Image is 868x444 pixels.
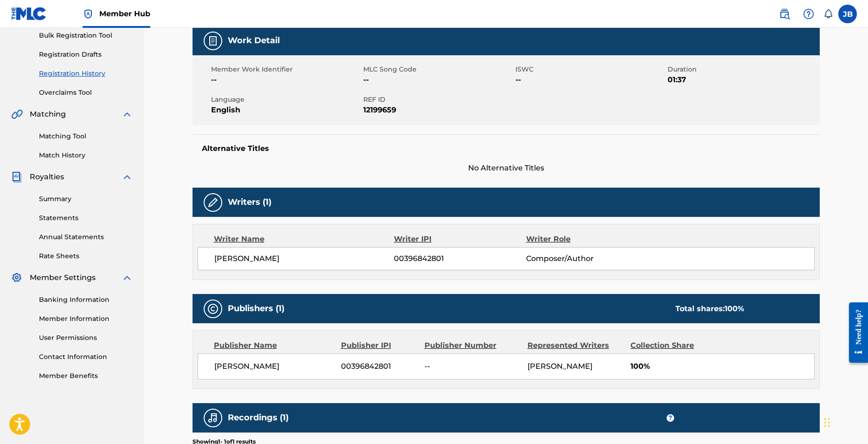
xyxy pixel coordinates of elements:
span: -- [515,74,665,85]
div: Publisher Number [424,340,521,351]
div: Represented Writers [527,340,624,351]
span: English [211,104,361,116]
span: 00396842801 [394,253,526,264]
div: Drag [824,409,830,437]
span: ISWC [515,65,665,74]
a: Statements [39,213,133,223]
span: 100 % [725,304,744,313]
iframe: Resource Center [842,295,868,370]
div: Publisher IPI [341,340,418,351]
a: Registration History [39,69,133,78]
span: [PERSON_NAME] [214,361,334,372]
span: 00396842801 [341,361,418,372]
span: MLC Song Code [363,65,513,74]
div: Writer Role [526,234,646,245]
div: Help [799,5,818,23]
img: Royalties [11,171,22,183]
a: Public Search [775,5,794,23]
img: MLC Logo [11,7,47,20]
div: Writer Name [214,234,394,245]
span: REF ID [363,95,513,104]
span: Royalties [30,171,64,183]
span: Matching [30,109,66,120]
span: [PERSON_NAME] [527,362,592,371]
div: Writer IPI [394,234,526,245]
span: -- [363,74,513,85]
img: Recordings [207,412,219,424]
img: expand [122,272,133,283]
a: Overclaims Tool [39,88,133,98]
div: Publisher Name [214,340,334,351]
a: Member Benefits [39,371,133,381]
img: Work Detail [207,35,219,46]
span: Member Hub [99,8,150,19]
img: search [779,8,790,20]
div: Collection Share [630,340,720,351]
span: ? [667,414,674,422]
a: Contact Information [39,352,133,362]
span: Language [211,95,361,104]
span: No Alternative Titles [193,163,820,174]
h5: Recordings (1) [228,412,289,423]
img: Publishers [207,303,219,314]
span: Duration [668,65,817,74]
a: Match History [39,150,133,160]
span: -- [424,361,521,372]
div: User Menu [838,5,857,23]
div: Total shares: [675,303,744,314]
span: 12199659 [363,104,513,116]
span: -- [211,74,361,85]
iframe: Chat Widget [822,399,868,444]
span: 01:37 [668,74,817,85]
h5: Writers (1) [228,197,271,208]
span: Composer/Author [526,253,646,264]
a: Banking Information [39,295,133,305]
span: Member Settings [30,272,96,283]
a: Rate Sheets [39,251,133,261]
img: Matching [11,109,23,120]
a: Summary [39,194,133,204]
span: Member Work Identifier [211,65,361,74]
img: Top Rightsholder [83,8,94,20]
a: Bulk Registration Tool [39,31,133,40]
a: Member Information [39,314,133,324]
a: Registration Drafts [39,50,133,59]
h5: Alternative Titles [202,144,810,153]
img: Writers [207,197,219,208]
h5: Publishers (1) [228,303,284,314]
span: [PERSON_NAME] [214,253,394,264]
a: Matching Tool [39,131,133,141]
div: Notifications [823,9,833,19]
a: User Permissions [39,333,133,343]
span: 100% [630,361,814,372]
img: help [803,8,814,20]
img: expand [122,109,133,120]
img: expand [122,171,133,183]
a: Annual Statements [39,232,133,242]
h5: Work Detail [228,35,280,46]
img: Member Settings [11,272,22,283]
